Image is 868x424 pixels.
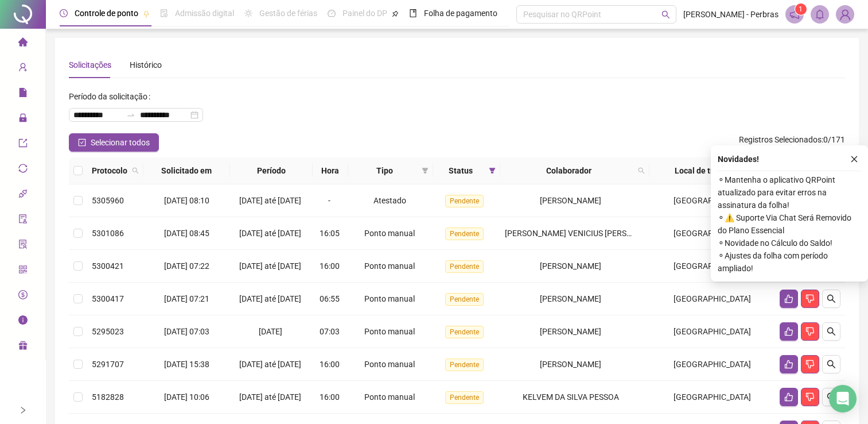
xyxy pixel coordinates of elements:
span: 5305960 [92,196,124,205]
span: Pendente [445,260,484,273]
span: pushpin [392,10,399,17]
span: [PERSON_NAME] [540,196,601,205]
span: : 0 / 171 [739,133,845,152]
span: swap-right [126,110,135,120]
span: [DATE] até [DATE] [239,261,301,271]
span: [DATE] até [DATE] [239,229,301,238]
span: dislike [805,360,815,369]
span: filter [422,167,429,174]
span: ⚬ Novidade no Cálculo do Saldo! [718,237,861,249]
span: search [827,327,836,336]
span: qrcode [18,260,28,283]
span: dislike [805,294,815,303]
span: 16:00 [320,261,340,271]
span: 16:05 [320,229,340,238]
span: 07:03 [320,327,340,336]
span: 5291707 [92,360,124,369]
span: export [18,133,28,156]
span: [PERSON_NAME] [540,360,601,369]
span: - [328,196,330,205]
span: dollar [18,285,28,308]
span: Registros Selecionados [739,135,822,144]
span: Admissão digital [175,9,234,18]
span: info-circle [18,310,28,333]
td: [GEOGRAPHIC_DATA] [649,381,775,414]
span: [DATE] 10:06 [164,392,209,402]
span: Pendente [445,195,484,207]
span: clock-circle [60,9,68,17]
span: audit [18,209,28,232]
span: Ponto manual [364,229,415,238]
span: [DATE] até [DATE] [239,294,301,303]
span: Pendente [445,228,484,240]
td: [GEOGRAPHIC_DATA] [649,315,775,348]
span: Pendente [445,391,484,404]
span: [PERSON_NAME] - Perbras [683,8,779,21]
span: filter [489,167,496,174]
span: search [130,162,141,179]
span: like [784,327,793,336]
span: dislike [805,392,815,402]
span: like [784,360,793,369]
span: [PERSON_NAME] [540,327,601,336]
span: Ponto manual [364,327,415,336]
span: [DATE] até [DATE] [239,392,301,402]
span: Ponto manual [364,360,415,369]
span: [DATE] 07:03 [164,327,209,336]
span: [DATE] 07:21 [164,294,209,303]
span: Pendente [445,326,484,338]
span: api [18,184,28,207]
span: 1 [799,5,803,13]
span: 5301086 [92,229,124,238]
span: search [827,294,836,303]
th: Solicitado em [143,157,230,184]
span: Pendente [445,293,484,306]
span: close [850,155,858,163]
span: filter [486,162,498,179]
div: Solicitações [69,59,111,71]
span: Selecionar todos [91,136,150,149]
span: [DATE] 08:45 [164,229,209,238]
span: file-done [160,9,168,17]
td: [GEOGRAPHIC_DATA] [649,217,775,250]
span: [DATE] 08:10 [164,196,209,205]
span: Atestado [373,196,406,205]
span: [DATE] [259,327,282,336]
span: notification [789,9,800,20]
span: search [132,167,139,174]
th: Hora [313,157,348,184]
span: Pendente [445,359,484,371]
span: lock [18,108,28,131]
span: Painel do DP [342,9,387,18]
span: Controle de ponto [75,9,138,18]
span: like [784,392,793,402]
span: user-add [18,57,28,80]
span: [PERSON_NAME] VENICIUS [PERSON_NAME] [505,229,666,238]
span: check-square [78,138,86,147]
span: search [636,162,647,179]
span: 16:00 [320,392,340,402]
span: Novidades ! [718,153,759,165]
div: Histórico [130,59,162,71]
span: to [126,110,135,120]
td: [GEOGRAPHIC_DATA] [649,348,775,381]
span: 5300417 [92,294,124,303]
span: search [827,360,836,369]
span: sun [244,9,252,17]
span: Colaborador [505,164,633,177]
label: Período da solicitação [69,87,155,106]
div: Open Intercom Messenger [829,385,857,413]
span: 5182828 [92,392,124,402]
span: search [827,392,836,402]
span: [DATE] 07:22 [164,261,209,271]
span: 06:55 [320,294,340,303]
span: [PERSON_NAME] [540,294,601,303]
span: [DATE] 15:38 [164,360,209,369]
span: gift [18,336,28,359]
span: search [638,167,645,174]
span: Ponto manual [364,294,415,303]
span: bell [815,9,825,20]
span: search [661,10,670,19]
span: Ponto manual [364,392,415,402]
span: Protocolo [92,164,127,177]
